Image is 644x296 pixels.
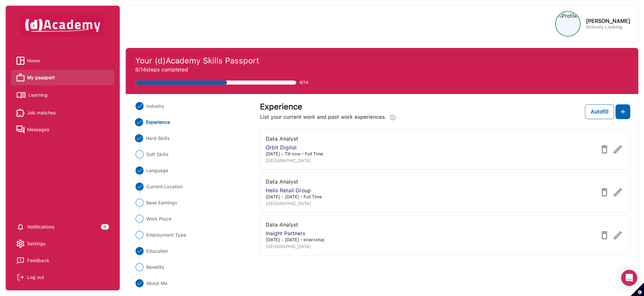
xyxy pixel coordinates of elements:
[146,167,168,174] span: Language
[16,240,24,248] img: setting
[16,223,24,231] img: setting
[16,108,109,118] a: Job matches iconJob matches
[146,135,170,142] span: Hard Skills
[600,188,608,196] img: delete
[16,89,109,101] a: Learning iconLearning
[16,89,26,101] img: Learning icon
[266,237,324,243] div: [DATE] - [DATE] Internship
[27,255,49,265] div: Feedback
[266,187,322,194] div: Helix Retail Group
[266,157,323,164] div: [GEOGRAPHIC_DATA]
[27,72,55,83] span: My passport
[16,57,24,65] img: Home icon
[135,56,629,66] h4: Your (d)Academy Skills Passport
[614,145,622,153] img: edit
[136,279,144,287] img: ...
[146,280,167,287] span: About Me
[27,108,56,118] span: Job matches
[266,151,323,157] div: [DATE] - Till now Full Time
[266,144,323,151] div: Orbit Digital
[136,231,144,239] img: ...
[146,183,183,190] span: Current Location
[586,18,630,24] div: [PERSON_NAME]
[27,239,45,249] span: Settings
[146,232,186,239] span: Employment Type
[266,135,323,143] div: Data Analyst
[134,199,252,207] li: Close
[146,103,164,110] span: Industry
[614,188,622,196] img: edit
[136,199,144,207] img: ...
[136,183,144,191] img: ...
[600,145,608,153] img: delete
[299,194,304,199] span: ・
[133,134,253,142] li: Close
[134,263,252,271] li: Close
[29,90,48,100] span: Learning
[146,199,177,206] span: Base Earnings
[136,150,144,158] img: ...
[134,183,252,191] li: Close
[266,221,324,229] div: Data Analyst
[300,79,308,86] span: 8/14
[600,231,608,239] img: delete
[619,108,627,116] img: add
[136,263,144,271] img: ...
[266,194,322,200] div: [DATE] - [DATE] Full Time
[134,166,252,175] li: Close
[136,215,144,223] img: ...
[614,231,622,239] img: edit
[16,273,24,281] img: Log out
[591,108,608,116] div: Autofill
[260,102,395,112] div: Experience
[585,104,614,119] button: Autofill
[16,56,109,66] a: Home iconHome
[101,224,109,230] div: 0
[146,151,168,158] span: Soft Skills
[16,255,109,265] a: Feedback
[146,119,170,126] span: Experience
[260,113,386,121] span: List your current work and past work experiences.
[266,243,324,250] div: [GEOGRAPHIC_DATA]
[135,66,629,74] p: 8/14 steps completed
[16,125,109,135] a: Messages iconMessages
[146,215,171,223] span: Work Place
[27,272,44,282] div: Log out
[301,151,305,156] span: ・
[615,104,630,119] button: add
[136,247,144,255] img: ...
[134,231,252,239] li: Close
[134,247,252,255] li: Close
[16,72,109,83] a: My passport iconMy passport
[266,178,322,186] div: Data Analyst
[16,73,24,82] img: My passport icon
[134,150,252,158] li: Close
[134,279,252,287] li: Close
[631,283,644,296] button: Set cookie preferences
[27,56,40,66] span: Home
[266,200,322,207] div: [GEOGRAPHIC_DATA]
[16,256,24,264] img: feedback
[146,264,164,271] span: Benefits
[27,125,49,135] span: Messages
[556,12,580,36] img: Profile
[16,109,24,117] img: Job matches icon
[266,230,324,237] div: Insight Partners
[136,102,144,110] img: ...
[299,237,304,242] span: ・
[586,24,630,30] p: Actively Looking
[27,222,54,232] span: Notifications
[134,102,252,110] li: Close
[390,113,395,121] img: Info
[146,248,168,255] span: Education
[135,134,143,142] img: ...
[136,166,144,175] img: ...
[16,126,24,134] img: Messages icon
[621,270,637,286] div: Open Intercom Messenger
[21,14,105,36] img: dAcademy
[135,118,143,126] img: ...
[134,215,252,223] li: Close
[133,118,253,126] li: Close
